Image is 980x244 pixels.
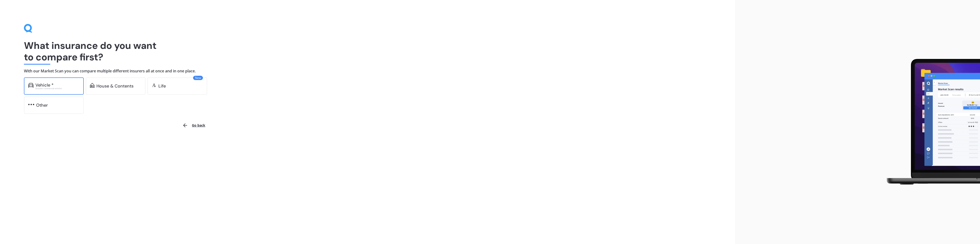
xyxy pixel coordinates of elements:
button: Go back [179,120,208,131]
div: Life [158,84,166,88]
img: other.81dba5aafe580aa69f38.svg [28,102,34,107]
div: Other [36,103,48,108]
img: car.f15378c7a67c060ca3f3.svg [28,83,33,88]
img: laptop.webp [880,56,980,188]
div: Vehicle * [35,83,54,87]
h4: With our Market Scan you can compare multiple different insurers all at once and in one place. [24,69,711,74]
span: New [193,76,203,80]
h1: What insurance do you want to compare first? [24,40,711,63]
div: Excludes commercial vehicles [35,87,79,89]
img: home-and-contents.b802091223b8502ef2dd.svg [90,83,95,88]
img: life.f720d6a2d7cdcd3ad642.svg [152,83,156,88]
div: House & Contents [96,84,134,88]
